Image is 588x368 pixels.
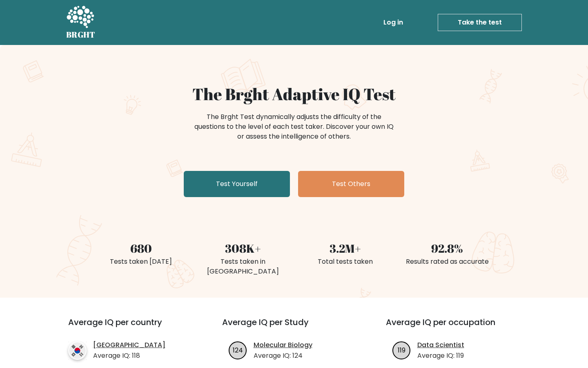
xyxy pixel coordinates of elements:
div: Tests taken in [GEOGRAPHIC_DATA] [197,257,289,276]
h5: BRGHT [66,30,96,40]
div: Tests taken [DATE] [95,257,187,267]
h3: Average IQ per country [68,317,193,337]
a: Test Yourself [184,171,290,197]
h3: Average IQ per Study [222,317,366,337]
a: Log in [380,14,406,31]
h1: The Brght Adaptive IQ Test [95,84,493,104]
div: The Brght Test dynamically adjusts the difficulty of the questions to the level of each test take... [192,112,396,141]
text: 124 [233,345,243,355]
div: Total tests taken [299,257,391,267]
a: BRGHT [66,3,96,42]
div: 92.8% [401,240,493,257]
div: Results rated as accurate [401,257,493,267]
div: 3.2M+ [299,240,391,257]
p: Average IQ: 124 [254,351,312,361]
p: Average IQ: 118 [93,351,165,361]
div: 680 [95,240,187,257]
img: country [68,341,87,360]
p: Average IQ: 119 [417,351,464,361]
a: [GEOGRAPHIC_DATA] [93,340,165,350]
a: Take the test [438,14,522,31]
text: 119 [398,345,405,355]
div: 308K+ [197,240,289,257]
a: Molecular Biology [254,340,312,350]
a: Test Others [298,171,404,197]
h3: Average IQ per occupation [386,317,530,337]
a: Data Scientist [417,340,464,350]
